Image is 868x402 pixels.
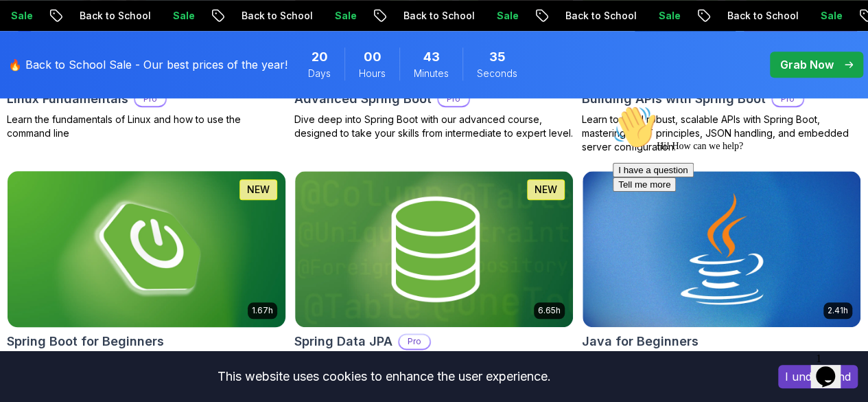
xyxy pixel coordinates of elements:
[582,332,699,351] h2: Java for Beginners
[7,332,164,351] h2: Spring Boot for Beginners
[359,67,386,80] span: Hours
[323,9,367,23] p: Sale
[780,56,834,73] p: Grab Now
[252,305,273,316] p: 1.67h
[7,170,286,383] a: Spring Boot for Beginners card1.67hNEWSpring Boot for BeginnersBuild a CRUD API with Spring Boot ...
[364,47,382,67] span: 0 Hours
[1,167,292,331] img: Spring Boot for Beginners card
[489,47,506,67] span: 35 Seconds
[230,9,323,23] p: Back to School
[438,92,469,106] p: Pro
[582,170,861,383] a: Java for Beginners card2.41hJava for BeginnersBeginner-friendly Java course for essential program...
[7,89,128,109] h2: Linux Fundamentals
[5,78,69,92] button: Tell me more
[716,9,809,23] p: Back to School
[8,56,288,73] p: 🔥 Back to School Sale - Our best prices of the year!
[5,41,136,52] span: Hi! How can we help?
[294,332,392,351] h2: Spring Data JPA
[5,63,86,78] button: I have a question
[10,361,758,392] div: This website uses cookies to enhance the user experience.
[538,305,561,316] p: 6.65h
[535,183,557,197] p: NEW
[5,5,49,49] img: :wave:
[582,89,766,109] h2: Building APIs with Spring Boot
[135,92,165,106] p: Pro
[607,100,854,340] iframe: chat widget
[399,335,430,348] p: Pro
[583,171,860,327] img: Java for Beginners card
[778,365,858,388] button: Accept cookies
[294,113,574,140] p: Dive deep into Spring Boot with our advanced course, designed to take your skills from intermedia...
[773,92,803,106] p: Pro
[5,5,253,92] div: 👋Hi! How can we help?I have a questionTell me more
[647,9,691,23] p: Sale
[308,67,331,80] span: Days
[582,113,861,154] p: Learn to build robust, scalable APIs with Spring Boot, mastering REST principles, JSON handling, ...
[423,47,440,67] span: 43 Minutes
[392,9,485,23] p: Back to School
[68,9,161,23] p: Back to School
[554,9,647,23] p: Back to School
[294,170,574,383] a: Spring Data JPA card6.65hNEWSpring Data JPAProMaster database management, advanced querying, and ...
[414,67,449,80] span: Minutes
[809,9,853,23] p: Sale
[477,67,517,80] span: Seconds
[247,183,270,197] p: NEW
[7,113,286,140] p: Learn the fundamentals of Linux and how to use the command line
[312,47,328,67] span: 20 Days
[161,9,205,23] p: Sale
[810,347,854,388] iframe: chat widget
[294,89,432,109] h2: Advanced Spring Boot
[485,9,529,23] p: Sale
[295,171,573,327] img: Spring Data JPA card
